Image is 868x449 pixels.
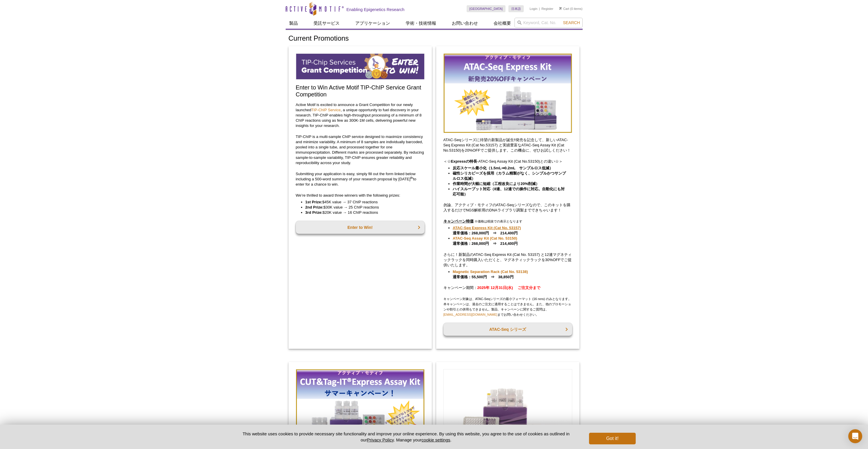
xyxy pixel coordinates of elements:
[451,159,477,164] strong: Expressの特長
[443,252,572,268] p: さらに！新製品のATAC-Seq Express Kit (Cat No. 53157) と12連マグネティックラックを同時購入いただくと、マグネティックラックを30%OFFでご提供いたします。
[848,429,862,443] div: Open Intercom Messenger
[474,220,522,223] span: ※価格は税抜での表示となります
[589,433,635,444] button: Got it!
[453,270,528,279] strong: 通常価格：55,500円 ⇒ 38,850円
[286,18,301,29] a: 製品
[561,20,581,25] button: Search
[233,431,580,443] p: This website uses cookies to provide necessary site functionality and improve your online experie...
[539,5,540,12] li: |
[296,171,425,187] p: Submitting your application is easy, simply fill out the form linked below including a 500-word s...
[490,18,514,29] a: 会社概要
[453,226,521,235] strong: 通常価格：268,000円 ⇒ 214,400円
[296,369,425,448] img: Save on CUT&Tag-IT Express
[443,137,572,153] p: ATAC-Seqシリーズに待望の新製品が誕生‼発売を記念して、新しいATAC-Seq Express Kit (Cat No.53157) と実績豊富なATAC-Seq Assay Kit (C...
[453,187,565,196] strong: ハイスループット対応（8連、12連での操作に対応。自動化にも対応可能）
[559,7,569,11] a: Cart
[421,437,450,442] button: cookie settings
[296,102,425,128] p: Active Motif is excited to announce a Grant Competition for our newly launched , a unique opportu...
[402,18,440,29] a: 学術・技術情報
[311,108,341,112] a: TIP-ChIP Service
[530,7,537,11] a: Login
[443,297,571,316] span: キャンペーン対象は、ATAC-Seqシリーズの最小フォーマット (16 rxns) のみとなります。 本キャンペーンは、過去のご注文に適用することはできません。また、他のプロモーションや割引との...
[305,210,323,215] strong: 3rd Prize:
[296,193,425,198] p: We’re thrilled to award three winners with the following prizes:
[443,219,474,223] u: キャンペーン特価
[453,171,566,181] strong: 磁性シリカビーズを採用（カラム精製がなく、シンプルかつサンプルロス低減）
[453,225,521,231] a: ATAC-Seq Express Kit (Cat No. 53157)
[467,5,506,12] a: [GEOGRAPHIC_DATA]
[559,5,583,12] li: (0 items)
[296,134,425,166] p: TIP-ChIP is a multi-sample ChIP service designed to maximize consistency and minimize variability...
[352,18,394,29] a: アプリケーション
[305,205,419,210] li: $30K value → 25 ChIP reactions
[296,84,425,98] h2: Enter to Win Active Motif TIP-ChIP Service Grant Competition
[453,166,553,170] strong: 反応スケール最小化（1.5mL⇒0.2mL サンプルロス低減）
[305,200,419,205] li: $45K value → 37 ChIP reactions
[296,53,425,80] img: TIP-ChIP Service Grant Competition
[541,7,553,11] a: Register
[514,18,583,28] input: Keyword, Cat. No.
[296,221,425,234] a: Enter to Win!
[563,20,580,25] span: Search
[443,202,572,213] p: 勿論、アクティブ・モティフのATAC-Seqシリーズなので、このキットを購入するだけでNGS解析用のDNAライブラリ調製までできちゃいます！
[453,236,518,246] strong: 通常価格：268,000円 ⇒ 214,400円
[443,285,572,290] p: キャンペーン期間：
[453,236,517,241] a: ATAC-Seq Assay Kit (Cat No. 53150)
[448,18,481,29] a: お問い合わせ
[508,5,524,12] a: 日本語
[289,35,580,43] h1: Current Promotions
[410,176,413,179] sup: th
[477,285,541,290] strong: 2025年 12月31日(水) ご注文分まで
[443,323,572,336] a: ATAC-Seq シリーズ
[443,313,497,316] a: [EMAIL_ADDRESS][DOMAIN_NAME]
[310,18,343,29] a: 受託サービス
[305,210,419,215] li: $20K value → 16 ChIP reactions
[453,182,539,186] strong: 作業時間が大幅に短縮（工程改良により20%削減）
[443,53,572,133] img: Save on ATAC-Seq Kits
[305,200,322,204] strong: 1st Prize:
[453,269,528,274] a: Magnetic Separation Rack (Cat No. 53138)
[305,205,324,209] strong: 2nd Prize:
[443,159,572,164] p: ＜☆ -ATAC-Seq Assay Kit (Cat No.53150)との違い☆＞
[367,437,394,442] a: Privacy Policy
[347,7,405,12] h2: Enabling Epigenetics Research
[559,7,562,10] img: Your Cart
